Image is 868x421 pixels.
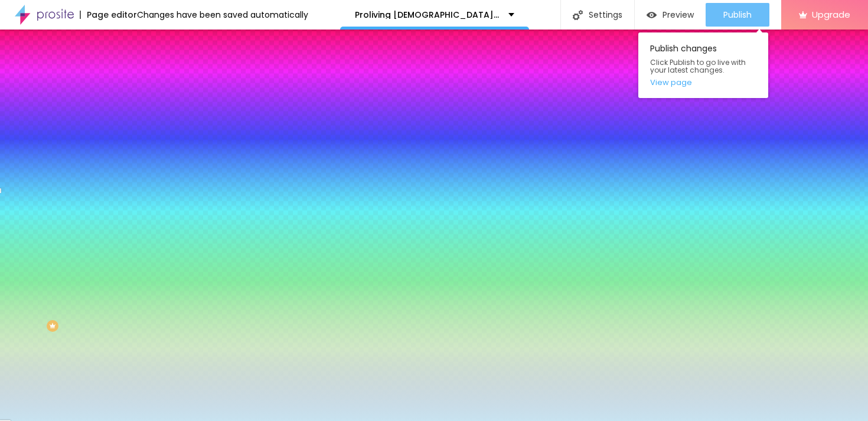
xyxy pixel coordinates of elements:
a: View page [650,79,756,86]
span: Publish [723,10,752,19]
span: Click Publish to go live with your latest changes. [650,58,756,74]
button: Preview [635,3,706,27]
div: Page editor [80,11,137,19]
span: Upgrade [812,9,850,19]
p: Proliving [DEMOGRAPHIC_DATA][MEDICAL_DATA] Gummies™ Reviews: Natural Support for Stamina & Vitality [355,11,500,19]
button: Publish [706,3,769,27]
img: Icone [573,10,583,20]
img: view-1.svg [647,10,657,20]
span: Preview [663,10,694,19]
div: Changes have been saved automatically [137,11,308,19]
div: Publish changes [638,32,768,98]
